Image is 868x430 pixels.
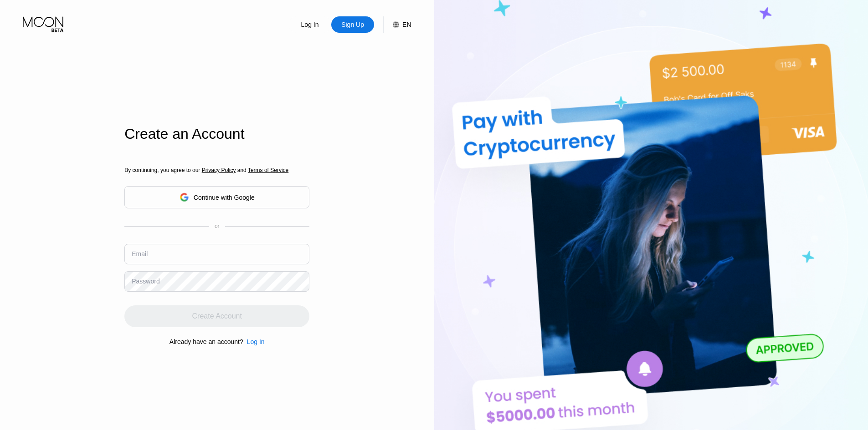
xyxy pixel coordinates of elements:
div: or [215,223,220,229]
div: EN [383,16,411,33]
div: Already have an account? [169,338,243,345]
span: and [236,167,248,173]
div: Log In [247,338,265,345]
div: EN [402,21,411,28]
div: Create an Account [124,126,309,142]
div: Password [132,278,159,285]
div: Email [132,250,148,258]
div: Log In [243,338,265,345]
div: Sign Up [331,16,374,33]
div: Log In [300,20,320,29]
div: Log In [288,16,331,33]
span: Privacy Policy [202,167,236,173]
div: Continue with Google [194,194,255,201]
div: By continuing, you agree to our [124,167,309,173]
span: Terms of Service [248,167,288,173]
div: Sign Up [340,20,365,29]
div: Continue with Google [124,186,309,208]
